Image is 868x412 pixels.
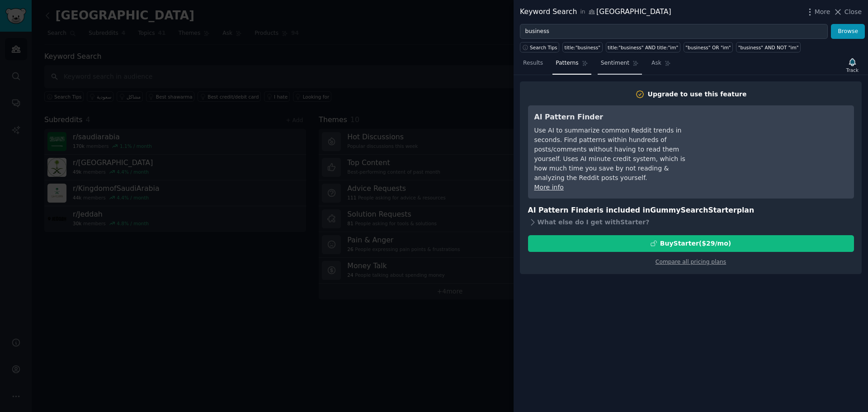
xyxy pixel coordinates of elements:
[648,90,747,99] div: Upgrade to use this feature
[552,56,591,75] a: Patterns
[528,216,854,229] div: What else do I get with Starter ?
[685,44,731,51] div: "business" OR "im"
[833,7,862,17] button: Close
[520,6,671,18] div: Keyword Search [GEOGRAPHIC_DATA]
[650,206,736,214] span: GummySearch Starter
[530,44,557,51] span: Search Tips
[608,44,678,51] div: title:"business" AND title:"im"
[523,59,543,67] span: Results
[651,59,661,67] span: Ask
[534,112,699,123] h3: AI Pattern Finder
[712,112,848,180] iframe: YouTube video player
[565,44,601,51] div: title:"business"
[738,44,799,51] div: "business" AND NOT "im"
[805,7,830,17] button: More
[648,56,674,75] a: Ask
[601,59,629,67] span: Sentiment
[520,56,546,75] a: Results
[534,126,699,183] div: Use AI to summarize common Reddit trends in seconds. Find patterns within hundreds of posts/comme...
[606,42,680,52] a: title:"business" AND title:"im"
[843,56,862,75] button: Track
[598,56,642,75] a: Sentiment
[534,184,564,191] a: More info
[528,205,854,216] h3: AI Pattern Finder is included in plan
[562,42,603,52] a: title:"business"
[580,8,585,16] span: in
[684,42,733,52] a: "business" OR "im"
[520,42,559,52] button: Search Tips
[520,24,828,39] input: Try a keyword related to your business
[831,24,865,39] button: Browse
[528,235,854,252] button: BuyStarter($29/mo)
[815,7,830,17] span: More
[844,7,862,17] span: Close
[656,259,726,265] a: Compare all pricing plans
[556,59,578,67] span: Patterns
[846,67,859,73] div: Track
[660,239,731,248] div: Buy Starter ($ 29 /mo )
[736,42,801,52] a: "business" AND NOT "im"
